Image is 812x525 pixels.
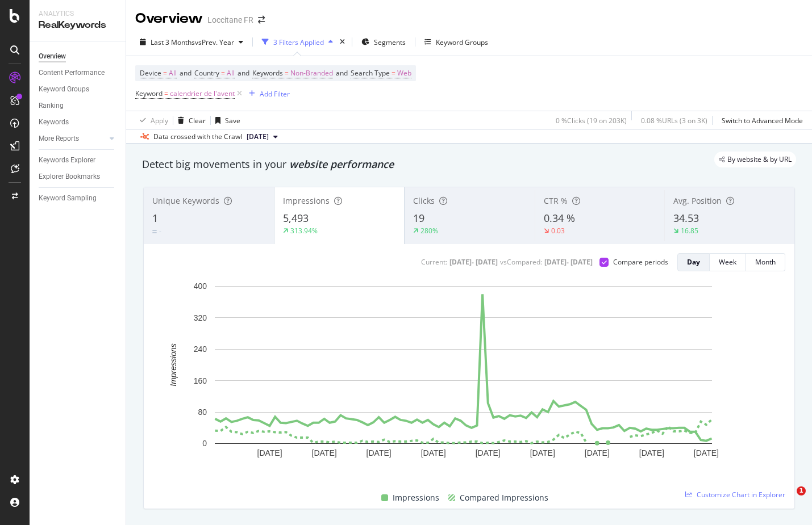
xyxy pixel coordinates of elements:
span: 2025 Oct. 4th [247,132,269,142]
div: arrow-right-arrow-left [258,16,265,24]
span: = [164,89,168,98]
div: times [338,36,347,48]
span: Compared Impressions [460,491,548,505]
div: Clear [189,116,206,125]
div: Switch to Advanced Mode [722,116,803,125]
a: Keyword Groups [39,83,118,95]
button: Week [710,253,746,271]
span: and [238,68,249,78]
a: Explorer Bookmarks [39,171,118,183]
a: Keywords [39,116,118,128]
span: By website & by URL [727,156,792,163]
button: Clear [173,111,206,129]
div: Keyword Groups [436,37,488,47]
div: Month [755,257,776,267]
button: [DATE] [242,130,282,144]
iframe: Intercom live chat [773,486,801,514]
div: Overview [39,51,66,62]
text: [DATE] [421,448,446,457]
div: Compare periods [613,257,668,267]
div: vs Compared : [500,257,542,267]
div: 280% [420,226,438,236]
text: [DATE] [476,448,501,457]
text: [DATE] [530,448,555,457]
span: Last 3 Months [151,37,195,47]
span: Segments [374,37,406,47]
button: Switch to Advanced Mode [717,111,803,129]
text: [DATE] [312,448,337,457]
text: [DATE] [639,448,664,457]
div: 0 % Clicks ( 19 on 203K ) [556,116,627,125]
div: Add Filter [260,89,290,99]
button: Add Filter [244,87,290,100]
text: 80 [198,408,207,417]
span: and [180,68,191,78]
button: Last 3 MonthsvsPrev. Year [135,33,248,51]
div: Content Performance [39,67,105,79]
div: More Reports [39,133,79,145]
button: Segments [357,33,410,51]
div: Data crossed with the Crawl [153,132,242,142]
span: All [169,65,177,81]
button: Apply [135,111,168,129]
span: 5,493 [283,211,309,225]
button: Keyword Groups [420,33,493,51]
div: Week [719,257,736,267]
span: = [392,68,395,78]
div: 3 Filters Applied [273,37,324,47]
div: Analytics [39,9,116,19]
text: 240 [194,345,207,354]
span: 1 [152,211,158,225]
div: 16.85 [681,226,698,236]
span: CTR % [544,195,568,206]
text: 400 [194,282,207,291]
span: Keywords [252,68,283,78]
div: Current: [421,257,447,267]
div: Apply [151,116,168,125]
div: Loccitane FR [207,14,253,26]
span: Keyword [135,89,163,98]
div: [DATE] - [DATE] [449,257,498,267]
a: Keywords Explorer [39,154,118,166]
div: Keyword Sampling [39,192,97,204]
div: Explorer Bookmarks [39,171,100,183]
span: 0.34 % [544,211,575,225]
span: Search Type [351,68,390,78]
span: = [221,68,225,78]
text: [DATE] [694,448,719,457]
div: 0.03 [551,226,565,236]
span: Country [194,68,219,78]
span: Customize Chart in Explorer [697,490,785,499]
svg: A chart. [153,280,774,478]
text: Impressions [169,343,178,386]
text: [DATE] [257,448,282,457]
button: Day [677,253,710,271]
div: Overview [135,9,203,28]
span: Clicks [413,195,435,206]
span: Non-Branded [290,65,333,81]
text: [DATE] [585,448,610,457]
span: Device [140,68,161,78]
text: [DATE] [367,448,392,457]
span: vs Prev. Year [195,37,234,47]
a: Ranking [39,100,118,112]
span: Avg. Position [673,195,722,206]
a: Customize Chart in Explorer [685,490,785,499]
button: Save [211,111,240,129]
div: 313.94% [290,226,318,236]
span: 1 [797,486,806,495]
div: legacy label [714,152,796,167]
text: 160 [194,376,207,385]
a: Overview [39,51,118,62]
div: Keyword Groups [39,83,89,95]
div: - [159,226,161,236]
span: and [336,68,348,78]
a: More Reports [39,133,106,145]
a: Keyword Sampling [39,192,118,204]
span: Web [397,65,411,81]
span: Impressions [283,195,330,206]
span: = [163,68,167,78]
div: Save [225,116,240,125]
span: calendrier de l'avent [170,86,235,102]
div: [DATE] - [DATE] [544,257,593,267]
